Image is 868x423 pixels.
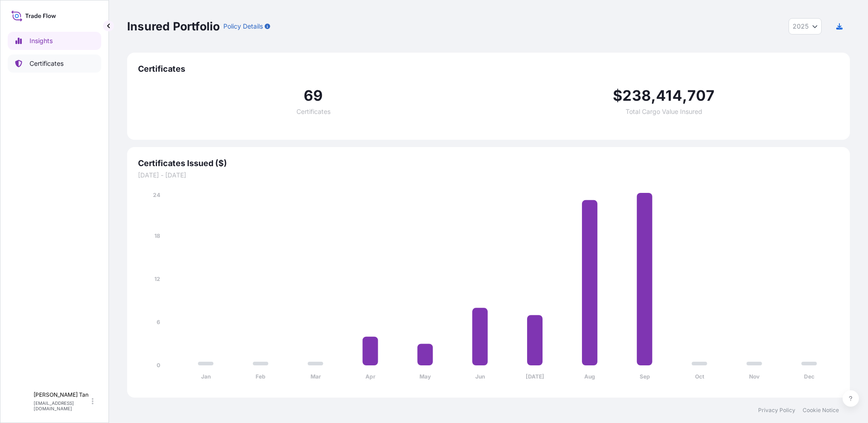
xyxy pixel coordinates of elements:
tspan: 24 [153,192,160,198]
a: Insights [8,32,101,50]
tspan: Apr [365,373,375,380]
a: Privacy Policy [758,407,795,414]
tspan: Feb [256,373,266,380]
tspan: 0 [157,362,160,369]
button: Year Selector [789,18,822,34]
tspan: Jun [475,373,485,380]
span: Total Cargo Value Insured [626,108,702,115]
span: 414 [656,89,682,103]
p: Insured Portfolio [127,19,220,34]
p: Policy Details [223,22,263,31]
tspan: Jan [201,373,211,380]
span: [DATE] - [DATE] [138,171,839,180]
tspan: Sep [640,373,650,380]
span: Certificates [138,64,839,74]
span: 707 [687,89,715,103]
span: 69 [304,89,323,103]
p: [EMAIL_ADDRESS][DOMAIN_NAME] [34,400,90,411]
span: , [651,89,656,103]
tspan: 6 [157,319,160,325]
a: Certificates [8,54,101,73]
tspan: Mar [311,373,321,380]
span: SLL [14,397,28,406]
span: 238 [622,89,651,103]
a: Cookie Notice [803,407,839,414]
span: 2025 [793,22,809,31]
p: Insights [30,36,53,45]
tspan: [DATE] [526,373,544,380]
tspan: Dec [804,373,814,380]
tspan: May [419,373,431,380]
span: Certificates Issued ($) [138,158,839,169]
tspan: 12 [154,275,160,282]
p: Certificates [30,59,64,68]
tspan: Oct [695,373,705,380]
span: , [682,89,687,103]
tspan: Aug [584,373,595,380]
tspan: 18 [154,232,160,239]
tspan: Nov [749,373,760,380]
p: [PERSON_NAME] Tan [34,391,90,398]
span: Certificates [296,108,330,115]
span: $ [613,89,622,103]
